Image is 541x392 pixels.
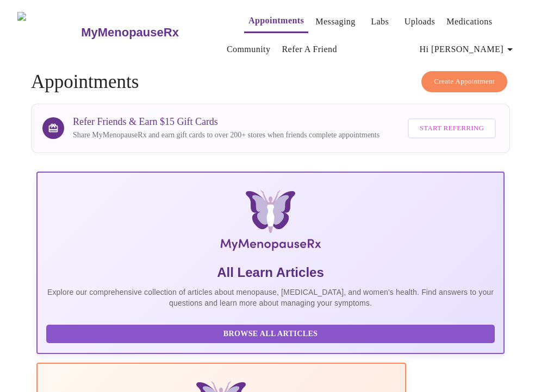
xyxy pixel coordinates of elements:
[405,14,436,29] a: Uploads
[80,14,222,52] a: MyMenopauseRx
[408,118,496,138] button: Start Referring
[282,42,337,57] a: Refer a Friend
[31,71,510,93] h4: Appointments
[315,14,355,29] a: Messaging
[244,10,308,33] button: Appointments
[277,39,341,60] button: Refer a Friend
[73,116,380,128] h3: Refer Friends & Earn $15 Gift Cards
[442,11,496,33] button: Medications
[116,190,424,255] img: MyMenopauseRx Logo
[57,327,484,341] span: Browse All Articles
[363,11,397,33] button: Labs
[248,13,304,28] a: Appointments
[371,14,389,29] a: Labs
[446,14,492,29] a: Medications
[415,39,521,60] button: Hi [PERSON_NAME]
[420,42,517,57] span: Hi [PERSON_NAME]
[420,122,484,135] span: Start Referring
[400,11,440,33] button: Uploads
[421,71,507,92] button: Create Appointment
[17,12,80,53] img: MyMenopauseRx Logo
[81,26,179,40] h3: MyMenopauseRx
[222,39,275,60] button: Community
[73,130,380,141] p: Share MyMenopauseRx and earn gift cards to over 200+ stores when friends complete appointments
[434,75,495,88] span: Create Appointment
[46,328,498,338] a: Browse All Articles
[405,113,499,144] a: Start Referring
[46,287,495,308] p: Explore our comprehensive collection of articles about menopause, [MEDICAL_DATA], and women's hea...
[311,11,359,33] button: Messaging
[46,325,495,344] button: Browse All Articles
[227,42,271,57] a: Community
[46,264,495,281] h5: All Learn Articles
